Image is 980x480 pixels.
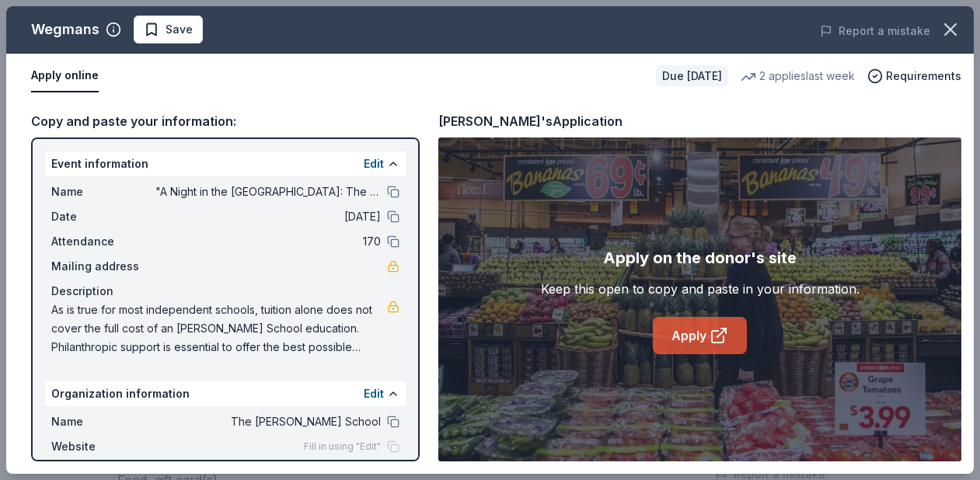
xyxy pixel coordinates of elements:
[45,151,406,176] div: Event information
[656,65,728,87] div: Due [DATE]
[155,232,381,251] span: 170
[741,67,855,85] div: 2 applies last week
[51,437,155,456] span: Website
[603,245,797,270] div: Apply on the donor's site
[134,16,203,43] button: Save
[304,440,381,453] span: Fill in using "Edit"
[45,381,406,406] div: Organization information
[820,22,930,40] button: Report a mistake
[51,257,155,276] span: Mailing address
[51,207,155,226] span: Date
[31,17,99,42] div: Wegmans
[867,67,961,85] button: Requirements
[364,384,384,403] button: Edit
[155,412,381,431] span: The [PERSON_NAME] School
[541,280,860,298] div: Keep this open to copy and paste in your information.
[51,183,155,201] span: Name
[653,317,747,354] a: Apply
[31,111,420,131] div: Copy and paste your information:
[31,60,99,92] button: Apply online
[438,111,623,131] div: [PERSON_NAME]'s Application
[364,155,384,173] button: Edit
[51,412,155,431] span: Name
[51,232,155,251] span: Attendance
[51,282,399,301] div: Description
[155,207,381,226] span: [DATE]
[166,20,193,39] span: Save
[51,301,387,357] span: As is true for most independent schools, tuition alone does not cover the full cost of an [PERSON...
[886,67,961,85] span: Requirements
[155,183,381,201] span: "A Night in the [GEOGRAPHIC_DATA]: The [PERSON_NAME] School Benefit Fundraiser"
